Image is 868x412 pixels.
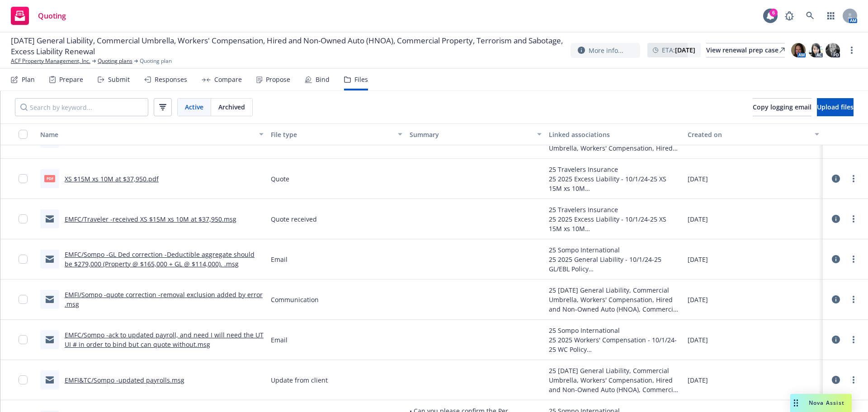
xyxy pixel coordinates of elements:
[140,57,172,65] span: Quoting plan
[571,43,640,58] button: More info...
[675,46,695,54] strong: [DATE]
[688,214,708,224] span: [DATE]
[271,255,288,264] span: Email
[549,174,680,193] div: 25 2025 Excess Liability - 10/1/24-25 XS 15M xs 10M
[271,375,328,385] span: Update from client
[65,331,264,349] a: EMFC/Sompo -ack to updated payroll, and need I will need the UT UI # in order to bind but can quo...
[549,255,680,274] div: 25 2025 General Liability - 10/1/24-25 GL/EBL Policy
[826,43,840,57] img: photo
[549,214,680,233] div: 25 2025 Excess Liability - 10/1/24-25 XS 15M xs 10M
[848,294,859,305] a: more
[40,130,254,139] div: Name
[549,245,680,255] div: 25 Sompo International
[271,130,392,139] div: File type
[688,375,708,385] span: [DATE]
[7,3,70,28] a: Quoting
[688,255,708,264] span: [DATE]
[65,250,255,268] a: EMFC/Sompo -GL Ded correction -Deductible aggregate should be $279,000 (Property @ $165,000 + GL ...
[817,103,854,111] span: Upload files
[706,43,785,57] div: View renewal prep case
[809,399,844,407] span: Nova Assist
[549,366,680,394] div: 25 [DATE] General Liability, Commercial Umbrella, Workers' Compensation, Hired and Non-Owned Auto...
[37,123,267,145] button: Name
[267,123,406,145] button: File type
[271,295,319,304] span: Communication
[155,76,187,83] div: Responses
[589,46,623,55] span: More info...
[15,98,148,116] input: Search by keyword...
[19,255,28,264] input: Toggle Row Selected
[108,76,130,83] div: Submit
[22,76,35,83] div: Plan
[19,295,28,304] input: Toggle Row Selected
[753,103,811,111] span: Copy logging email
[848,374,859,385] a: more
[19,174,28,183] input: Toggle Row Selected
[549,205,680,214] div: 25 Travelers Insurance
[848,334,859,345] a: more
[19,335,28,344] input: Toggle Row Selected
[684,123,823,145] button: Created on
[214,76,242,83] div: Compare
[65,175,159,183] a: XS $15M xs 10M at $37,950.pdf
[549,130,680,139] div: Linked associations
[549,335,680,354] div: 25 2025 Workers' Compensation - 10/1/24-25 WC Policy
[688,335,708,345] span: [DATE]
[185,102,203,112] span: Active
[790,394,852,412] button: Nova Assist
[218,102,245,112] span: Archived
[316,76,330,83] div: Bind
[19,214,28,223] input: Toggle Row Selected
[769,9,778,17] div: 6
[848,213,859,224] a: more
[780,7,798,25] a: Report a Bug
[11,35,563,57] span: [DATE] General Liability, Commercial Umbrella, Workers' Compensation, Hired and Non-Owned Auto (H...
[822,7,840,25] a: Switch app
[706,43,785,57] a: View renewal prep case
[354,76,368,83] div: Files
[549,285,680,314] div: 25 [DATE] General Liability, Commercial Umbrella, Workers' Compensation, Hired and Non-Owned Auto...
[817,98,854,116] button: Upload files
[38,12,66,19] span: Quoting
[801,7,819,25] a: Search
[688,295,708,304] span: [DATE]
[271,174,289,184] span: Quote
[808,43,823,57] img: photo
[65,215,236,223] a: EMFC/Traveler -received XS $15M xs 10M at $37,950.msg
[688,174,708,184] span: [DATE]
[271,335,288,345] span: Email
[19,130,28,139] input: Select all
[848,254,859,265] a: more
[410,130,531,139] div: Summary
[406,123,545,145] button: Summary
[59,76,83,83] div: Prepare
[549,326,680,335] div: 25 Sompo International
[266,76,290,83] div: Propose
[753,98,811,116] button: Copy logging email
[11,57,90,65] a: ACF Property Management, Inc.
[549,165,680,174] div: 25 Travelers Insurance
[790,394,802,412] div: Drag to move
[545,123,684,145] button: Linked associations
[791,43,806,57] img: photo
[271,214,317,224] span: Quote received
[44,175,55,182] span: pdf
[98,57,132,65] a: Quoting plans
[65,290,263,308] a: EMFI/Sompo -quote correction -removal exclusion added by error .msg
[65,376,184,384] a: EMFI&TC/Sompo -updated payrolls.msg
[19,375,28,384] input: Toggle Row Selected
[688,130,809,139] div: Created on
[846,45,857,56] a: more
[662,45,695,55] span: ETA :
[848,173,859,184] a: more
